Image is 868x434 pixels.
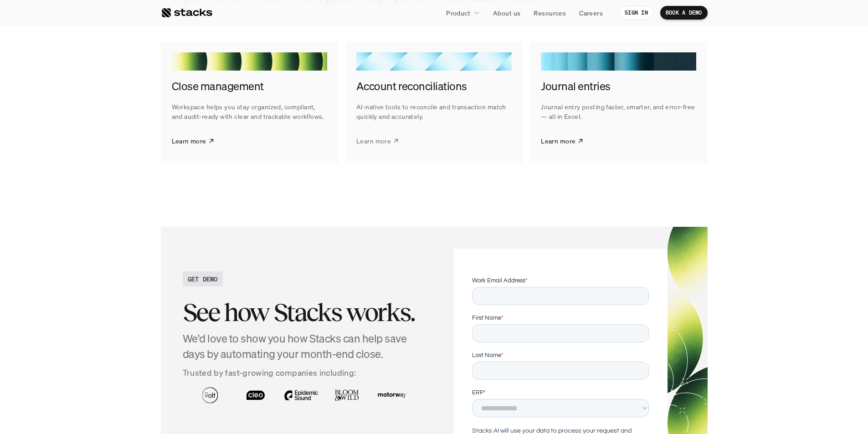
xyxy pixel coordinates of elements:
[574,5,608,21] a: Careers
[534,8,566,18] p: Resources
[356,129,399,152] a: Learn more
[488,5,526,21] a: About us
[183,366,427,379] p: Trusted by fast-growing companies including:
[356,79,512,94] h4: Account reconciliations
[666,10,702,16] p: BOOK A DEMO
[356,136,391,146] p: Learn more
[172,136,206,146] p: Learn more
[183,331,427,362] h4: We'd love to show you how Stacks can help save days by automating your month-end close.
[660,6,708,20] a: BOOK A DEMO
[528,5,571,21] a: Resources
[579,8,603,18] p: Careers
[541,102,696,121] p: Journal entry posting faster, smarter, and error-free — all in Excel.
[356,102,512,121] p: AI-native tools to reconcile and transaction match quickly and accurately.
[541,129,584,152] a: Learn more
[446,8,470,18] p: Product
[172,79,327,94] h4: Close management
[172,102,327,121] p: Workspace helps you stay organized, compliant, and audit-ready with clear and trackable workflows.
[625,10,648,16] p: SIGN IN
[183,298,427,327] h2: See how Stacks works.
[619,6,653,20] a: SIGN IN
[493,8,520,18] p: About us
[541,79,696,94] h4: Journal entries
[188,274,218,284] h2: GET DEMO
[172,129,215,152] a: Learn more
[541,136,575,146] p: Learn more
